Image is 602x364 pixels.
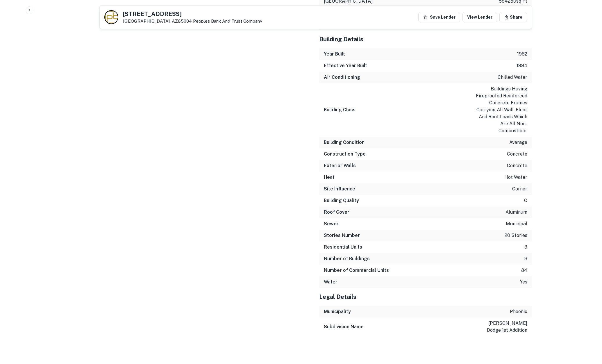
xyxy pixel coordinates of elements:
[573,317,602,345] iframe: Chat Widget
[324,255,370,262] h6: Number of Buildings
[524,244,527,251] p: 3
[319,35,532,44] h5: Building Details
[324,174,335,181] h6: Heat
[324,62,367,69] h6: Effective Year Built
[504,174,527,181] p: hot water
[324,244,362,251] h6: Residential Units
[475,320,527,334] p: [PERSON_NAME] dodge 1st addition
[520,279,527,286] p: yes
[521,267,527,274] p: 84
[324,197,359,204] h6: Building Quality
[475,85,527,134] p: buildings having fireproofed reinforced concrete frames carrying all wall, floor and roof loads w...
[524,197,527,204] p: c
[498,74,527,81] p: chilled water
[324,74,360,81] h6: Air Conditioning
[524,255,527,262] p: 3
[123,19,262,24] p: [GEOGRAPHIC_DATA], AZ85004
[509,139,527,146] p: average
[507,162,527,169] p: concrete
[324,106,356,113] h6: Building Class
[324,185,355,192] h6: Site Influence
[505,232,527,239] p: 20 stories
[507,151,527,158] p: concrete
[505,209,527,216] p: aluminum
[324,139,365,146] h6: Building Condition
[512,185,527,192] p: corner
[324,162,356,169] h6: Exterior Walls
[324,151,366,158] h6: Construction Type
[324,308,351,315] h6: Municipality
[324,220,339,227] h6: Sewer
[462,12,497,22] a: View Lender
[418,12,460,22] button: Save Lender
[324,51,345,58] h6: Year Built
[324,232,360,239] h6: Stories Number
[499,12,527,22] button: Share
[193,19,262,24] a: Peoples Bank And Trust Company
[506,220,527,227] p: municipal
[324,267,389,274] h6: Number of Commercial Units
[324,323,364,330] h6: Subdivision Name
[517,51,527,58] p: 1982
[324,279,337,286] h6: Water
[510,308,527,315] p: phoenix
[517,62,527,69] p: 1994
[324,209,349,216] h6: Roof Cover
[319,292,532,301] h5: Legal Details
[123,11,262,17] h5: [STREET_ADDRESS]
